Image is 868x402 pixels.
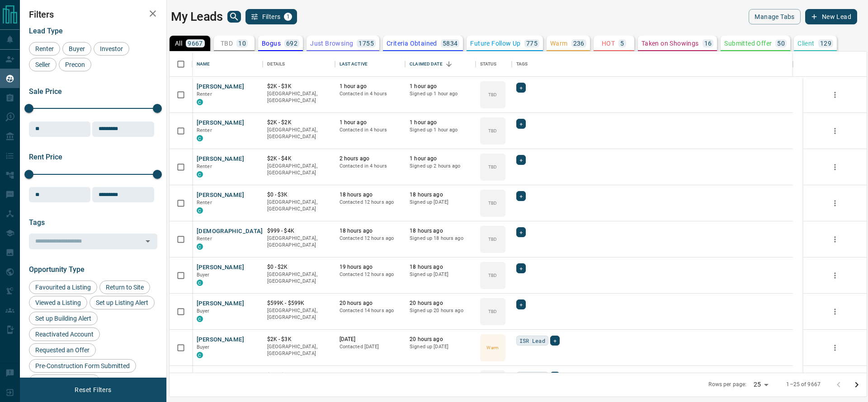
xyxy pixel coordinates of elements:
div: Details [267,51,285,77]
span: Buyer [197,344,210,350]
p: Bogus [262,40,281,47]
div: condos.ca [197,135,203,141]
button: more [828,269,842,282]
button: more [828,124,842,138]
p: [GEOGRAPHIC_DATA], [GEOGRAPHIC_DATA] [267,90,330,104]
p: 1 hour ago [410,119,471,126]
div: Claimed Date [405,51,476,77]
p: Contacted in 4 hours [340,163,401,170]
p: TBD [488,127,497,134]
button: Reset Filters [69,382,117,397]
p: $0 - $2K [267,263,330,271]
div: Favourited a Listing [29,280,97,294]
span: + [519,155,523,164]
p: 20 hours ago [340,299,401,307]
p: All [175,40,182,47]
p: Signed up 20 hours ago [410,307,471,314]
button: more [828,341,842,355]
button: more [828,233,842,246]
div: 25 [750,378,772,391]
div: condos.ca [197,352,203,358]
span: Lead Type [29,27,63,35]
div: Buyer [62,42,91,56]
p: Signed up 1 hour ago [410,90,471,98]
div: Viewed a Listing [29,296,87,309]
p: $2K - $2K [267,119,330,126]
p: Contacted 12 hours ago [340,235,401,242]
button: [PERSON_NAME] [197,336,244,344]
p: Rows per page: [708,381,746,388]
p: 19 hours ago [340,263,401,271]
div: Name [192,51,263,77]
span: Buyer [66,45,88,52]
span: Viewed a Listing [32,299,84,306]
p: Contacted [DATE] [340,343,401,351]
div: + [550,372,560,382]
p: Contacted 12 hours ago [340,271,401,278]
span: Precon [62,61,88,68]
p: TBD [488,164,497,170]
span: Rent Price [29,153,62,161]
p: 5 [620,40,624,47]
p: 16 [704,40,712,47]
div: Tags [516,51,528,77]
button: New Lead [805,9,857,24]
p: Signed up [DATE] [410,343,471,351]
div: Details [263,51,335,77]
p: Signed up [DATE] [410,199,471,206]
p: $2K - $3K [267,336,330,343]
button: Sort [443,58,455,70]
div: Claimed Date [410,51,443,77]
button: [PERSON_NAME] [197,372,244,380]
div: condos.ca [197,99,203,105]
span: Set up Building Alert [32,315,94,322]
button: more [828,305,842,318]
p: Criteria Obtained [387,40,437,47]
p: 18 hours ago [410,191,471,199]
p: Future Follow Up [470,40,520,47]
p: [GEOGRAPHIC_DATA], [GEOGRAPHIC_DATA] [267,163,330,177]
p: Client [797,40,814,47]
p: 21 hours ago [410,372,471,379]
div: Status [476,51,512,77]
span: + [519,83,523,92]
p: HOT [602,40,615,47]
span: Return to Site [103,284,147,291]
button: [DEMOGRAPHIC_DATA][PERSON_NAME] [197,227,311,236]
span: + [553,372,557,381]
p: Contacted in 4 hours [340,126,401,134]
div: Seller [29,58,57,71]
p: 5834 [443,40,458,47]
span: 1 [285,14,291,20]
p: $599K - $599K [267,299,330,307]
p: Just Browsing [310,40,353,47]
div: condos.ca [197,280,203,286]
p: Warm [550,40,568,47]
p: $2K - $4K [267,155,330,163]
p: [GEOGRAPHIC_DATA], [GEOGRAPHIC_DATA] [267,126,330,140]
p: TBD [488,236,497,243]
p: 129 [820,40,831,47]
span: + [519,119,523,128]
span: Seller [32,61,53,68]
div: + [516,119,526,129]
div: Name [197,51,210,77]
span: Opportunity Type [29,265,85,274]
div: + [516,191,526,201]
button: [PERSON_NAME] [197,155,244,164]
p: 50 [777,40,785,47]
span: Tags [29,218,45,227]
p: 18 hours ago [340,227,401,235]
button: [PERSON_NAME] [197,263,244,272]
span: Favourited a Listing [32,284,94,291]
p: 1755 [359,40,374,47]
p: 20 hours ago [410,299,471,307]
h1: My Leads [171,9,223,24]
button: Go to next page [848,376,866,394]
span: ISR Lead [519,372,545,381]
p: 236 [573,40,585,47]
p: TBD [221,40,233,47]
span: Requested an Offer [32,346,93,354]
p: TBD [488,91,497,98]
div: Pre-Construction Form Submitted [29,359,136,373]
